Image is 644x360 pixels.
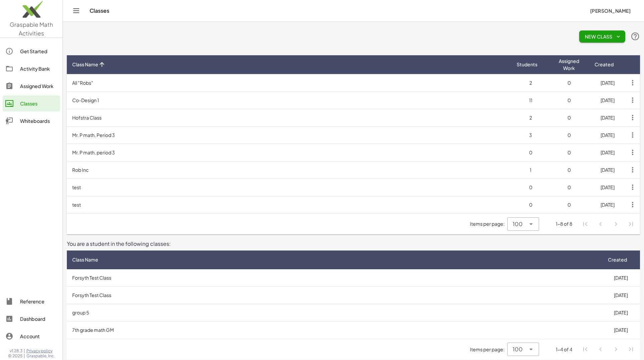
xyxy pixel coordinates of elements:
[513,220,523,228] span: 100
[588,109,627,126] td: [DATE]
[67,287,602,304] td: Forsyth Test Class
[67,269,602,287] td: Forsyth Test Class
[67,321,602,339] td: 7th grade math GM
[71,5,82,16] button: Toggle navigation
[556,220,572,227] div: 1-8 of 8
[470,220,507,227] span: Items per page:
[579,30,625,43] button: New Class
[602,287,640,304] td: [DATE]
[67,304,602,321] td: group 5
[8,353,22,359] span: © 2025
[67,74,511,91] td: All "Robs"
[3,328,60,344] a: Account
[72,256,98,263] span: Class Name
[67,91,511,109] td: Co-Design 1
[567,80,571,86] span: 0
[20,99,57,107] div: Classes
[567,167,571,173] span: 0
[585,33,620,40] span: New Class
[511,196,550,213] td: 0
[67,196,511,213] td: test
[578,342,639,357] nav: Pagination Navigation
[10,21,53,37] span: Graspable Math Activities
[511,126,550,144] td: 3
[567,115,571,121] span: 0
[20,82,57,90] div: Assigned Work
[20,332,57,340] div: Account
[511,161,550,178] td: 1
[588,74,627,91] td: [DATE]
[67,161,511,178] td: Rob Inc
[26,353,55,359] span: Graspable, Inc.
[585,5,636,17] button: [PERSON_NAME]
[20,297,57,305] div: Reference
[602,304,640,321] td: [DATE]
[567,132,571,138] span: 0
[602,321,640,339] td: [DATE]
[67,240,640,248] div: You are a student in the following classes:
[556,346,572,353] div: 1-4 of 4
[10,348,22,354] span: v1.28.3
[26,348,55,354] a: Privacy policy
[588,144,627,161] td: [DATE]
[20,315,57,323] div: Dashboard
[511,144,550,161] td: 0
[20,65,57,73] div: Activity Bank
[588,178,627,196] td: [DATE]
[588,126,627,144] td: [DATE]
[67,126,511,144] td: Mr. P math, Period 3
[602,269,640,287] td: [DATE]
[24,348,25,354] span: |
[590,8,631,14] span: [PERSON_NAME]
[511,178,550,196] td: 0
[67,178,511,196] td: test
[3,43,60,59] a: Get Started
[24,353,25,359] span: |
[3,78,60,94] a: Assigned Work
[20,117,57,125] div: Whiteboards
[588,91,627,109] td: [DATE]
[578,216,639,232] nav: Pagination Navigation
[511,91,550,109] td: 11
[3,61,60,77] a: Activity Bank
[20,47,57,55] div: Get Started
[513,345,523,353] span: 100
[3,113,60,129] a: Whiteboards
[470,346,507,353] span: Items per page:
[555,58,583,72] span: Assigned Work
[3,293,60,309] a: Reference
[588,196,627,213] td: [DATE]
[511,109,550,126] td: 2
[567,149,571,155] span: 0
[567,184,571,190] span: 0
[567,97,571,103] span: 0
[67,109,511,126] td: Hofstra Class
[511,74,550,91] td: 2
[517,61,537,68] span: Students
[608,256,627,263] span: Created
[588,161,627,178] td: [DATE]
[595,61,614,68] span: Created
[67,144,511,161] td: Mr. P math, period 3
[3,311,60,327] a: Dashboard
[72,61,98,68] span: Class Name
[3,95,60,112] a: Classes
[567,202,571,208] span: 0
